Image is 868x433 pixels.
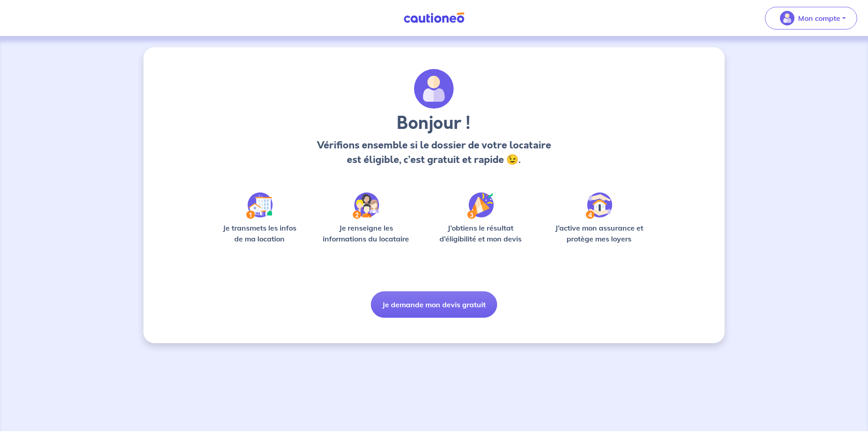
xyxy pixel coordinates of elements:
[400,12,468,24] img: Cautioneo
[353,192,379,219] img: /static/c0a346edaed446bb123850d2d04ad552/Step-2.svg
[467,192,494,219] img: /static/f3e743aab9439237c3e2196e4328bba9/Step-3.svg
[414,69,454,109] img: archivate
[216,222,303,244] p: Je transmets les infos de ma location
[314,113,553,134] h3: Bonjour !
[317,222,415,244] p: Je renseigne les informations du locataire
[780,11,794,25] img: illu_account_valid_menu.svg
[765,7,857,30] button: illu_account_valid_menu.svgMon compte
[314,138,553,167] p: Vérifions ensemble si le dossier de votre locataire est éligible, c’est gratuit et rapide 😉.
[798,13,840,24] p: Mon compte
[246,192,273,219] img: /static/90a569abe86eec82015bcaae536bd8e6/Step-1.svg
[429,222,532,244] p: J’obtiens le résultat d’éligibilité et mon devis
[546,222,652,244] p: J’active mon assurance et protège mes loyers
[586,192,612,219] img: /static/bfff1cf634d835d9112899e6a3df1a5d/Step-4.svg
[371,291,497,318] button: Je demande mon devis gratuit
